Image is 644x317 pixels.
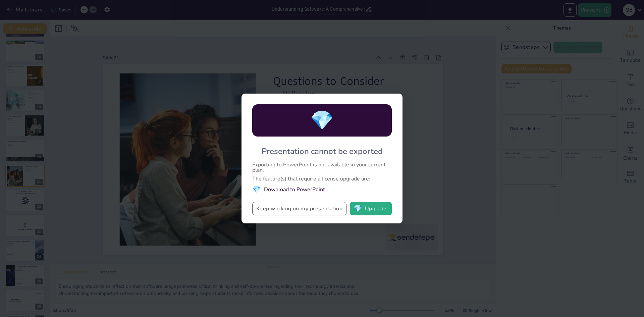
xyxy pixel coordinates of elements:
[252,185,392,194] li: Download to PowerPoint
[262,146,383,157] div: Presentation cannot be exported
[252,185,261,194] span: diamond
[350,202,392,215] button: diamondUpgrade
[252,162,392,173] div: Exporting to PowerPoint is not available in your current plan.
[252,202,346,215] button: Keep working on my presentation
[310,108,334,134] span: diamond
[354,205,362,212] span: diamond
[252,176,392,181] div: The feature(s) that require a license upgrade are:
